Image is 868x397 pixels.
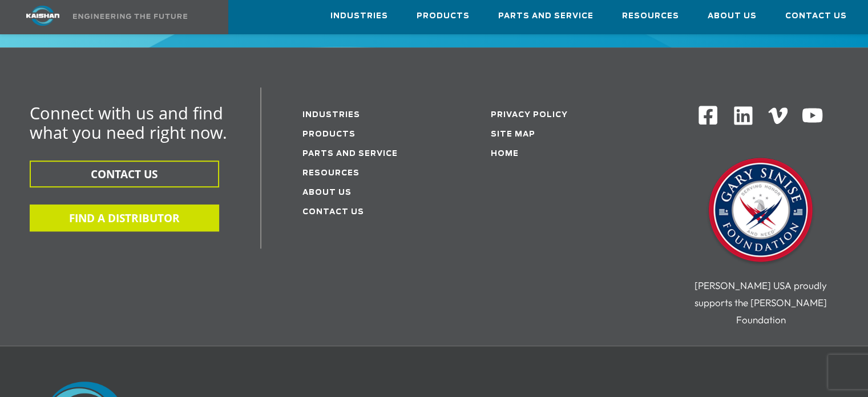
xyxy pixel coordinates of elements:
[498,1,594,31] a: Parts and Service
[302,131,356,138] a: Products
[330,1,388,31] a: Industries
[491,150,519,158] a: Home
[708,10,757,23] span: About Us
[302,208,364,216] a: Contact Us
[622,1,679,31] a: Resources
[30,161,219,187] button: CONTACT US
[491,131,535,138] a: Site Map
[330,10,388,23] span: Industries
[732,105,754,127] img: Linkedin
[491,111,568,119] a: Privacy Policy
[302,189,352,197] a: About Us
[708,1,757,31] a: About Us
[785,1,847,31] a: Contact Us
[302,111,360,119] a: Industries
[417,1,470,31] a: Products
[801,105,823,127] img: Youtube
[302,170,360,177] a: Resources
[417,10,470,23] span: Products
[622,10,679,23] span: Resources
[785,10,847,23] span: Contact Us
[704,154,818,268] img: Gary Sinise Foundation
[768,107,788,124] img: Vimeo
[73,14,187,19] img: Engineering the future
[30,102,227,143] span: Connect with us and find what you need right now.
[30,204,219,231] button: FIND A DISTRIBUTOR
[302,150,398,158] a: Parts and service
[498,10,594,23] span: Parts and Service
[695,279,827,326] span: [PERSON_NAME] USA proudly supports the [PERSON_NAME] Foundation
[697,105,718,126] img: Facebook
